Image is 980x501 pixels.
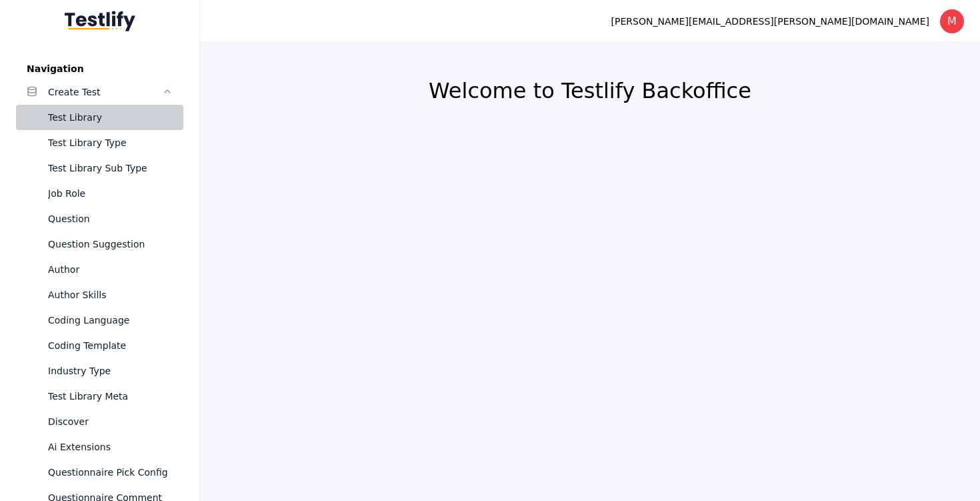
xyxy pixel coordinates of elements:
a: Coding Language [16,308,183,333]
div: Test Library Meta [48,388,173,404]
div: Industry Type [48,363,173,379]
a: Test Library Meta [16,384,183,409]
a: Author Skills [16,282,183,308]
div: Author [48,262,173,278]
a: Test Library Type [16,130,183,155]
div: [PERSON_NAME][EMAIL_ADDRESS][PERSON_NAME][DOMAIN_NAME] [611,13,929,29]
div: Job Role [48,185,173,201]
a: Questionnaire Pick Config [16,460,183,485]
a: Question Suggestion [16,231,183,257]
a: Coding Template [16,333,183,358]
div: Create Test [48,84,162,100]
label: Navigation [16,63,183,74]
div: Question Suggestion [48,236,173,252]
a: Discover [16,409,183,434]
a: Job Role [16,181,183,206]
a: Test Library Sub Type [16,155,183,181]
div: Questionnaire Pick Config [48,464,173,480]
a: Author [16,257,183,282]
img: Testlify - Backoffice [65,11,135,31]
div: Test Library Sub Type [48,160,173,176]
div: Test Library [48,109,173,125]
div: Coding Language [48,312,173,328]
div: Coding Template [48,338,173,354]
div: Discover [48,414,173,430]
a: Question [16,206,183,231]
div: Author Skills [48,287,173,303]
div: Question [48,211,173,227]
div: Test Library Type [48,135,173,151]
a: Ai Extensions [16,434,183,460]
div: Ai Extensions [48,439,173,455]
a: Industry Type [16,358,183,384]
h2: Welcome to Testlify Backoffice [232,77,948,104]
div: M [940,9,964,33]
a: Test Library [16,105,183,130]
